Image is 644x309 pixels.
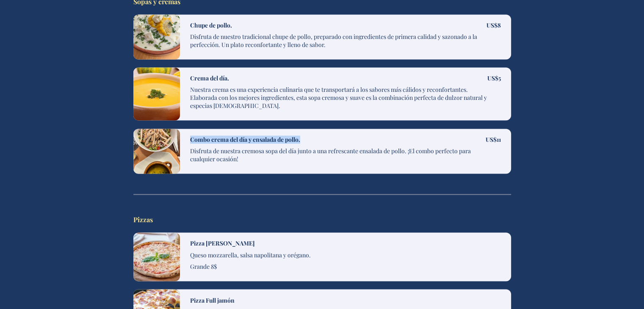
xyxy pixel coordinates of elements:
[133,215,511,224] h3: Pizzas
[487,74,501,82] p: US$ 5
[190,296,235,304] h4: Pizza Full jamón
[190,147,486,166] p: Disfruta de nuestra cremosa sopa del día junto a una refrescante ensalada de pollo. ¡El combo per...
[486,135,501,143] p: US$ 11
[190,86,487,113] p: Nuestra crema es una experiencia culinaria que te transportará a los sabores más cálidos y reconf...
[190,239,255,247] h4: Pizza [PERSON_NAME]
[190,135,300,143] h4: Combo crema del día y ensalada de pollo.
[486,21,501,29] p: US$ 8
[190,21,232,29] h4: Chupe de pollo.
[190,251,501,262] p: Queso mozzarella, salsa napolitana y orégano.
[190,33,486,52] p: Disfruta de nuestro tradicional chupe de pollo, preparado con ingredientes de primera calidad y s...
[190,74,229,82] h4: Crema del día.
[190,262,501,270] p: Grande 8$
